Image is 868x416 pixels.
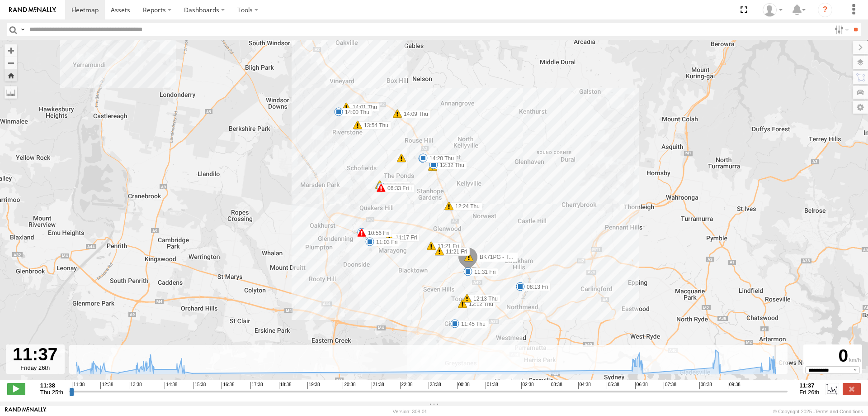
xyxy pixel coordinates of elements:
span: 01:38 [486,382,498,389]
button: Zoom in [5,44,17,57]
span: 22:38 [400,382,413,389]
label: Search Filter Options [831,23,850,36]
a: Terms and Conditions [815,409,863,414]
label: 06:33 Fri [381,184,411,192]
label: 11:17 Fri [389,234,420,242]
label: Search Query [19,23,26,36]
label: 14:20 Thu [423,154,457,163]
span: 15:38 [193,382,206,389]
div: 7 [397,153,406,163]
strong: 11:38 [40,382,63,389]
label: 14:01 Thu [346,103,380,111]
label: 14:00 Thu [339,108,372,116]
label: 12:13 Thu [467,295,500,303]
button: Zoom out [5,57,17,69]
span: 19:38 [307,382,320,389]
label: 11:21 Fri [431,242,462,250]
label: 08:13 Fri [520,283,551,291]
span: BK71PG - Toyota Hiace [480,254,537,260]
span: 13:38 [129,382,142,389]
div: Version: 308.01 [393,409,427,414]
label: 14:09 Thu [397,110,431,118]
label: 11:45 Thu [455,320,488,328]
div: 7 [428,162,437,171]
span: 16:38 [222,382,234,389]
span: 07:38 [664,382,676,389]
label: 12:24 Thu [449,202,482,210]
label: Measure [5,86,17,99]
label: 06:34 Fri [380,181,410,189]
span: 03:38 [550,382,562,389]
span: 23:38 [429,382,441,389]
span: 00:38 [457,382,470,389]
label: 12:32 Thu [434,161,467,169]
span: Fri 26th Sep 2025 [799,389,819,396]
span: 21:38 [372,382,384,389]
span: 04:38 [578,382,591,389]
span: 08:38 [699,382,712,389]
i: ? [818,3,832,17]
span: 06:38 [635,382,648,389]
div: 7 [464,253,473,262]
strong: 11:37 [799,382,819,389]
div: 0 [805,346,861,366]
div: © Copyright 2025 - [773,409,863,414]
span: 17:38 [250,382,263,389]
label: Play/Stop [7,383,25,395]
label: 12:41 Thu [423,155,456,163]
span: 14:38 [165,382,177,389]
span: 02:38 [521,382,534,389]
label: 11:31 Fri [468,268,498,276]
div: Tom Tozer [759,3,786,17]
img: rand-logo.svg [9,7,56,13]
button: Zoom Home [5,69,17,81]
span: 12:38 [100,382,113,389]
label: 13:54 Thu [358,121,391,129]
label: 09:39 Fri [362,229,392,237]
label: 15:24 Thu [381,183,415,191]
span: 09:38 [728,382,741,389]
label: 12:12 Thu [462,300,496,308]
span: 11:38 [72,382,85,389]
span: 18:38 [279,382,292,389]
label: Close [843,383,861,395]
span: Thu 25th Sep 2025 [40,389,63,396]
span: 05:38 [607,382,619,389]
label: Map Settings [853,101,868,114]
label: 10:56 Fri [362,229,392,237]
label: 11:03 Fri [370,238,400,246]
label: 11:21 Fri [439,248,470,256]
a: Visit our Website [5,407,47,416]
span: 20:38 [343,382,355,389]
